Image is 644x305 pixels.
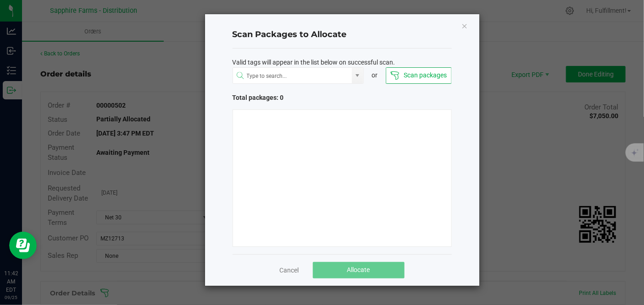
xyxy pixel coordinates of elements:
[386,67,451,84] button: Scan packages
[233,93,342,103] span: Total packages: 0
[364,71,386,80] div: or
[9,232,37,259] iframe: Resource center
[461,20,468,31] button: Close
[233,29,452,41] h4: Scan Packages to Allocate
[347,266,370,273] span: Allocate
[313,262,405,278] button: Allocate
[233,68,352,84] input: NO DATA FOUND
[280,266,299,275] a: Cancel
[233,58,395,67] span: Valid tags will appear in the list below on successful scan.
